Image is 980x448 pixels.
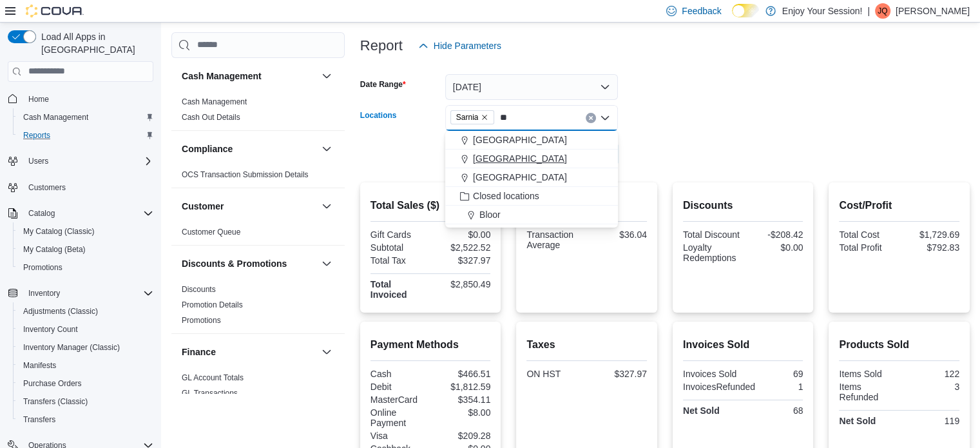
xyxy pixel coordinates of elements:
h3: Report [360,38,403,54]
p: | [867,3,870,19]
button: Customer [182,200,316,213]
span: Discounts [182,284,216,295]
span: Inventory Count [18,322,153,337]
a: Discounts [182,285,216,294]
a: Promotions [18,260,68,275]
button: Compliance [182,142,316,155]
div: 119 [902,416,959,426]
a: Cash Out Details [182,113,240,122]
button: My Catalog (Beta) [13,240,159,258]
div: Customer [171,224,345,245]
button: Promotions [13,258,159,277]
span: Dark Mode [732,17,733,18]
span: Reports [18,128,153,143]
a: Customers [23,180,71,195]
strong: Net Sold [683,405,720,416]
span: Promotion Details [182,300,243,310]
span: Users [28,156,48,166]
span: [GEOGRAPHIC_DATA] [473,171,567,184]
span: Promotions [18,260,153,275]
label: Locations [360,110,397,121]
div: Total Tax [370,255,428,266]
button: [GEOGRAPHIC_DATA] [445,150,618,168]
span: Closed locations [473,190,539,202]
div: Cash Management [171,94,345,130]
div: Choose from the following options [445,131,618,224]
span: Inventory Count [23,324,78,335]
span: Home [28,94,49,104]
button: Discounts & Promotions [319,256,334,271]
button: Clear input [586,113,596,123]
div: $327.97 [590,369,647,379]
button: Users [23,153,53,169]
button: Hide Parameters [413,33,506,59]
a: My Catalog (Classic) [18,224,100,239]
h2: Discounts [683,198,803,213]
span: Promotions [182,315,221,326]
div: Discounts & Promotions [171,282,345,333]
strong: Total Invoiced [370,279,407,300]
button: Customer [319,199,334,214]
h3: Cash Management [182,70,262,83]
span: Catalog [23,206,153,221]
span: Manifests [23,360,56,371]
div: Items Sold [839,369,896,379]
div: $209.28 [433,431,490,441]
span: Inventory [23,286,153,301]
div: 68 [745,405,803,416]
button: Close list of options [600,113,610,123]
button: Inventory Manager (Classic) [13,338,159,356]
div: $1,729.69 [902,229,959,240]
span: Inventory Manager (Classic) [18,340,153,355]
button: Home [3,90,159,108]
div: $327.97 [433,255,490,266]
button: Reports [13,126,159,144]
span: Purchase Orders [18,376,153,391]
span: Feedback [682,5,721,17]
a: Promotions [182,316,221,325]
span: My Catalog (Beta) [23,244,86,255]
span: Bloor [479,208,501,221]
button: Purchase Orders [13,375,159,393]
span: Transfers (Classic) [18,394,153,409]
span: Load All Apps in [GEOGRAPHIC_DATA] [36,30,153,56]
div: $2,850.49 [433,279,490,289]
span: Transfers [18,412,153,427]
div: Cash [370,369,428,379]
a: Manifests [18,358,61,373]
span: My Catalog (Beta) [18,242,153,257]
h3: Finance [182,346,216,358]
span: Transfers (Classic) [23,396,88,407]
span: Transfers [23,414,55,425]
span: Home [23,91,153,107]
div: $1,812.59 [433,382,490,392]
h3: Discounts & Promotions [182,257,287,270]
button: [GEOGRAPHIC_DATA] [445,131,618,150]
h3: Customer [182,200,224,213]
button: Inventory [23,286,65,301]
button: Catalog [3,204,159,222]
h3: Compliance [182,142,233,155]
button: Discounts & Promotions [182,257,316,270]
button: Users [3,152,159,170]
span: Inventory Manager (Classic) [23,342,120,353]
button: Manifests [13,356,159,375]
span: Cash Management [23,112,88,122]
p: [PERSON_NAME] [896,3,970,19]
a: Transfers [18,412,61,427]
label: Date Range [360,79,406,90]
span: Reports [23,130,50,141]
h2: Taxes [526,337,647,353]
a: Customer Queue [182,228,240,237]
button: Catalog [23,206,60,221]
span: OCS Transaction Submission Details [182,170,309,180]
button: Customers [3,178,159,197]
a: GL Transactions [182,389,238,398]
div: Total Profit [839,242,896,253]
span: JQ [878,3,887,19]
div: $8.00 [433,407,490,418]
button: Inventory [3,284,159,302]
span: Adjustments (Classic) [18,304,153,319]
div: Debit [370,382,428,392]
h2: Invoices Sold [683,337,803,353]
